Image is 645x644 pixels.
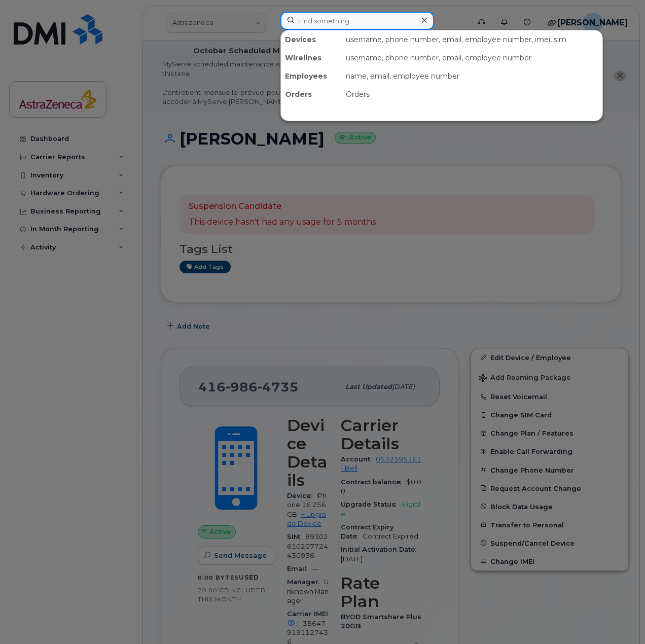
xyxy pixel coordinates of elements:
[281,49,342,67] div: Wirelines
[342,30,602,49] div: username, phone number, email, employee number, imei, sim
[281,85,342,103] div: Orders
[281,67,342,85] div: Employees
[342,67,602,85] div: name, email, employee number
[281,30,342,49] div: Devices
[342,49,602,67] div: username, phone number, email, employee number
[342,85,602,103] div: Orders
